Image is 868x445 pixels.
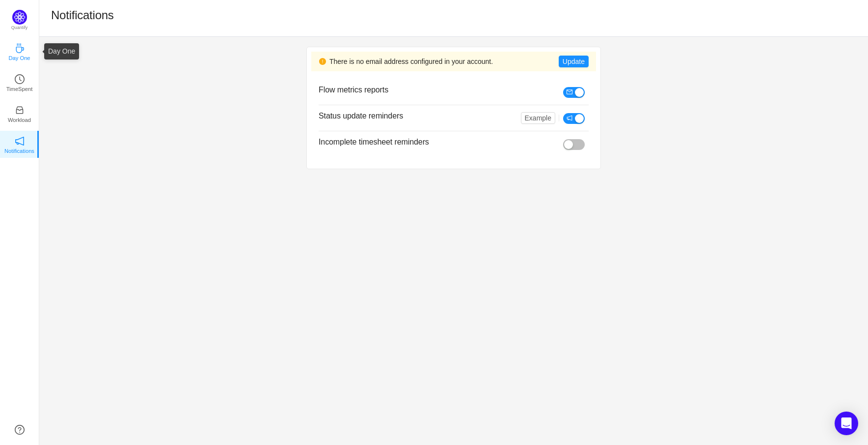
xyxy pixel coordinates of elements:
[319,58,326,65] i: icon: exclamation-circle
[8,116,31,124] p: Workload
[15,74,25,84] i: icon: clock-circle
[4,147,34,155] p: Notifications
[15,105,25,115] i: icon: inbox
[319,85,540,95] h3: Flow metrics reports
[329,57,493,67] span: There is no email address configured in your account.
[15,425,25,435] a: icon: question-circle
[319,137,540,147] h3: Incomplete timesheet reminders
[567,89,572,95] i: icon: mail
[15,108,25,118] a: icon: inboxWorkload
[15,43,25,53] i: icon: coffee
[6,85,33,93] p: TimeSpent
[51,8,114,23] h1: Notifications
[559,56,589,67] button: Update
[567,115,572,121] i: icon: notification
[8,54,30,62] p: Day One
[15,136,25,146] i: icon: notification
[521,112,555,124] button: Example
[15,139,25,149] a: icon: notificationNotifications
[15,77,25,87] a: icon: clock-circleTimeSpent
[319,111,497,121] h3: Status update reminders
[12,10,27,25] img: Quantify
[11,25,28,31] p: Quantify
[835,412,858,435] div: Open Intercom Messenger
[15,46,25,56] a: icon: coffeeDay One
